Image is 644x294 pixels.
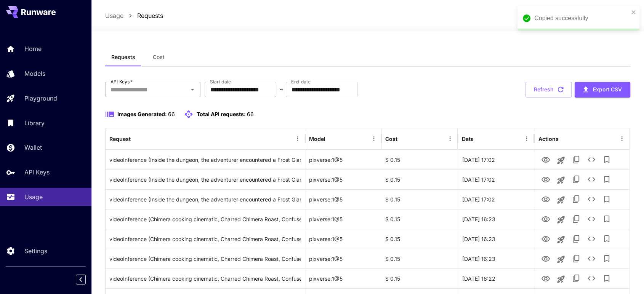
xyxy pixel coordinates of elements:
button: Refresh [525,82,572,97]
a: Requests [137,11,163,20]
span: 66 [168,111,175,117]
div: $ 0.15 [381,189,458,209]
button: See details [584,211,599,227]
div: pixverse:1@5 [305,150,381,169]
div: Request [109,136,131,142]
button: Collapse sidebar [76,275,86,284]
div: Actions [538,136,558,142]
button: Copy TaskUUID [569,172,584,187]
label: Start date [210,78,231,85]
button: Menu [368,133,379,144]
button: Launch in playground [553,252,569,267]
div: Click to copy prompt [109,209,301,229]
span: Cost [153,54,165,61]
p: API Keys [24,168,50,177]
div: Click to copy prompt [109,249,301,268]
div: Click to copy prompt [109,269,301,288]
div: pixverse:1@5 [305,249,381,268]
button: Add to library [599,231,614,246]
button: See details [584,152,599,167]
button: Add to library [599,271,614,286]
button: View Video [538,211,553,227]
div: Model [309,136,325,142]
div: $ 0.15 [381,229,458,249]
div: 30 Aug, 2025 16:23 [458,229,534,249]
div: Click to copy prompt [109,229,301,249]
button: See details [584,231,599,246]
div: Click to copy prompt [109,190,301,209]
div: pixverse:1@5 [305,209,381,229]
button: View Video [538,251,553,266]
button: Sort [326,133,337,144]
button: Copy TaskUUID [569,271,584,286]
span: Requests [111,54,135,61]
button: Launch in playground [553,173,569,188]
label: End date [291,78,310,85]
div: 30 Aug, 2025 16:23 [458,249,534,268]
div: Cost [385,136,397,142]
button: Sort [398,133,409,144]
button: Sort [474,133,485,144]
button: Add to library [599,192,614,207]
div: Date [461,136,473,142]
div: $ 0.15 [381,249,458,268]
button: Export CSV [575,82,630,97]
div: 30 Aug, 2025 16:22 [458,268,534,288]
div: pixverse:1@5 [305,229,381,249]
div: Collapse sidebar [82,273,91,286]
div: Click to copy prompt [109,150,301,169]
button: Copy TaskUUID [569,231,584,246]
div: $ 0.15 [381,150,458,169]
span: 66 [247,111,254,117]
button: Menu [617,133,627,144]
div: pixverse:1@5 [305,268,381,288]
button: Menu [292,133,303,144]
button: View Video [538,171,553,187]
span: Total API requests: [196,111,245,117]
p: Settings [24,246,47,256]
button: View Video [538,270,553,286]
button: Copy TaskUUID [569,192,584,207]
button: See details [584,251,599,266]
button: Launch in playground [553,192,569,208]
nav: breadcrumb [105,11,163,20]
button: View Video [538,191,553,207]
button: Add to library [599,152,614,167]
div: Copied successfully [534,14,629,23]
div: Click to copy prompt [109,170,301,189]
button: View Video [538,231,553,246]
button: close [631,9,636,15]
button: Open [187,84,198,95]
button: Menu [521,133,532,144]
p: Usage [24,192,43,201]
p: Home [24,44,42,53]
a: Usage [105,11,123,20]
button: See details [584,192,599,207]
div: $ 0.15 [381,209,458,229]
div: 30 Aug, 2025 17:02 [458,150,534,169]
div: 30 Aug, 2025 17:02 [458,189,534,209]
button: Launch in playground [553,153,569,168]
p: ~ [279,85,283,94]
div: 30 Aug, 2025 17:02 [458,169,534,189]
button: Copy TaskUUID [569,211,584,227]
button: See details [584,172,599,187]
button: Launch in playground [553,232,569,247]
div: $ 0.15 [381,169,458,189]
button: Copy TaskUUID [569,251,584,266]
button: Menu [445,133,455,144]
p: Library [24,118,45,128]
button: View Video [538,152,553,167]
button: Launch in playground [553,272,569,287]
span: Images Generated: [117,111,167,117]
div: pixverse:1@5 [305,169,381,189]
button: Sort [131,133,142,144]
p: Wallet [24,143,42,152]
label: API Keys [111,78,133,85]
button: Add to library [599,251,614,266]
div: 30 Aug, 2025 16:23 [458,209,534,229]
button: Add to library [599,172,614,187]
div: pixverse:1@5 [305,189,381,209]
button: Add to library [599,211,614,227]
